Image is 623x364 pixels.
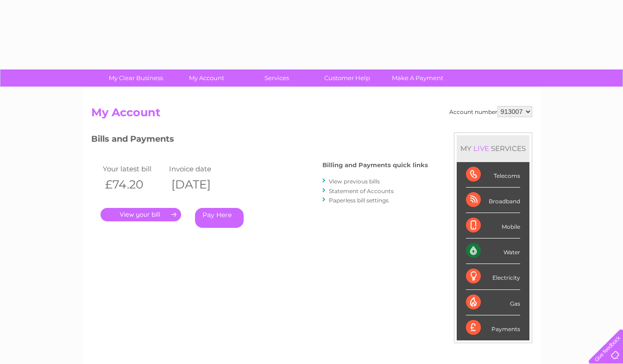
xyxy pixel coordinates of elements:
a: Statement of Accounts [329,188,394,195]
a: My Account [168,69,245,87]
h4: Billing and Payments quick links [322,162,428,169]
a: Pay Here [195,208,244,228]
a: My Clear Business [98,69,174,87]
div: Account number [449,106,532,117]
a: Make A Payment [379,69,456,87]
a: Paperless bill settings [329,197,389,204]
a: Customer Help [309,69,385,87]
div: Telecoms [466,162,520,188]
h2: My Account [91,106,532,124]
div: LIVE [472,144,491,153]
div: Mobile [466,213,520,238]
div: Water [466,238,520,264]
div: Broadband [466,188,520,213]
div: Gas [466,290,520,315]
div: Electricity [466,264,520,289]
a: View previous bills [329,178,380,185]
a: . [101,208,181,221]
h3: Bills and Payments [91,132,428,149]
a: Services [239,69,315,87]
div: Payments [466,315,520,340]
td: Invoice date [167,163,233,175]
th: £74.20 [101,175,167,194]
td: Your latest bill [101,163,167,175]
th: [DATE] [167,175,233,194]
div: MY SERVICES [457,135,529,162]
